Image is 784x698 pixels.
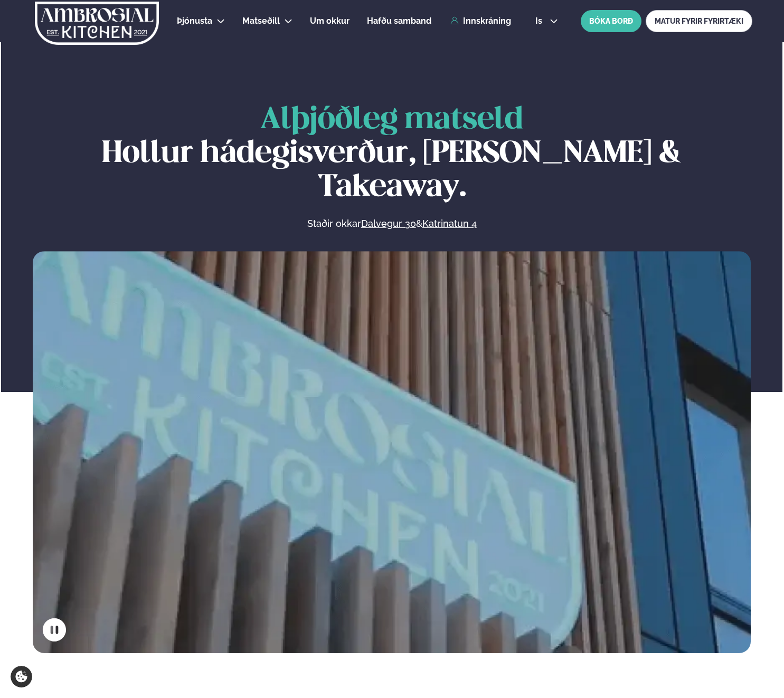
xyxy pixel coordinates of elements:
[34,2,160,45] img: logo
[367,16,431,26] span: Hafðu samband
[422,217,477,230] a: Katrinatun 4
[260,106,523,135] span: Alþjóðleg matseld
[177,15,212,27] a: Þjónusta
[310,15,350,27] a: Um okkur
[535,17,545,25] span: is
[11,666,32,687] a: Cookie settings
[581,10,641,32] button: BÓKA BORÐ
[367,15,431,27] a: Hafðu samband
[177,16,212,26] span: Þjónusta
[242,15,280,27] a: Matseðill
[450,16,511,26] a: Innskráning
[192,217,591,230] p: Staðir okkar &
[361,217,416,230] a: Dalvegur 30
[242,16,280,26] span: Matseðill
[33,103,751,205] h1: Hollur hádegisverður, [PERSON_NAME] & Takeaway.
[646,10,752,32] a: MATUR FYRIR FYRIRTÆKI
[527,17,566,25] button: is
[310,16,350,26] span: Um okkur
